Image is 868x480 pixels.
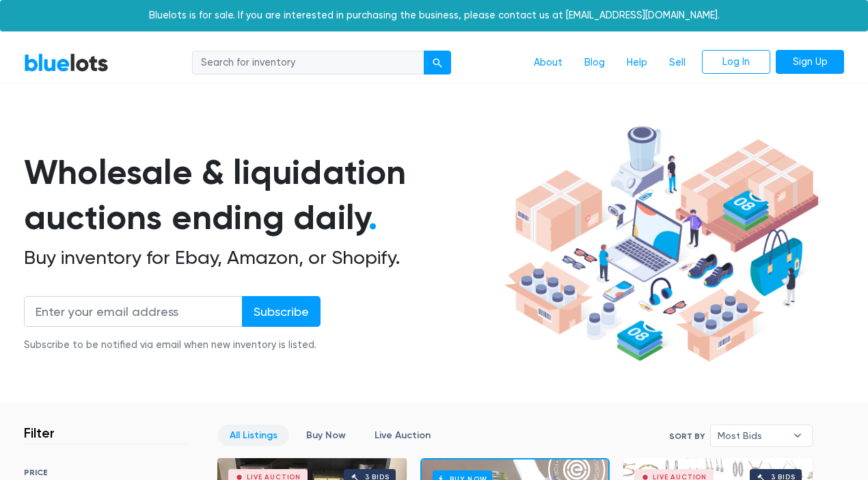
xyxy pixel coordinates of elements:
[658,50,696,76] a: Sell
[500,120,824,369] img: hero-ee84e7d0318cb26816c560f6b4441b76977f77a177738b4e94f68c95b2b83dbb.png
[523,50,573,76] a: About
[616,50,658,76] a: Help
[24,425,55,441] h3: Filter
[24,468,187,477] h6: PRICE
[242,296,321,327] input: Subscribe
[24,150,500,241] h1: Wholesale & liquidation auctions ending daily
[718,425,786,446] span: Most Bids
[295,425,357,446] a: Buy Now
[24,246,500,269] h2: Buy inventory for Ebay, Amazon, or Shopify.
[669,430,705,442] label: Sort By
[363,425,442,446] a: Live Auction
[218,425,289,446] a: All Listings
[783,425,812,446] b: ▾
[24,338,321,353] div: Subscribe to be notified via email when new inventory is listed.
[776,50,844,75] a: Sign Up
[24,296,243,327] input: Enter your email address
[192,51,424,75] input: Search for inventory
[368,197,377,238] span: .
[573,50,616,76] a: Blog
[24,53,109,72] a: BlueLots
[702,50,770,75] a: Log In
